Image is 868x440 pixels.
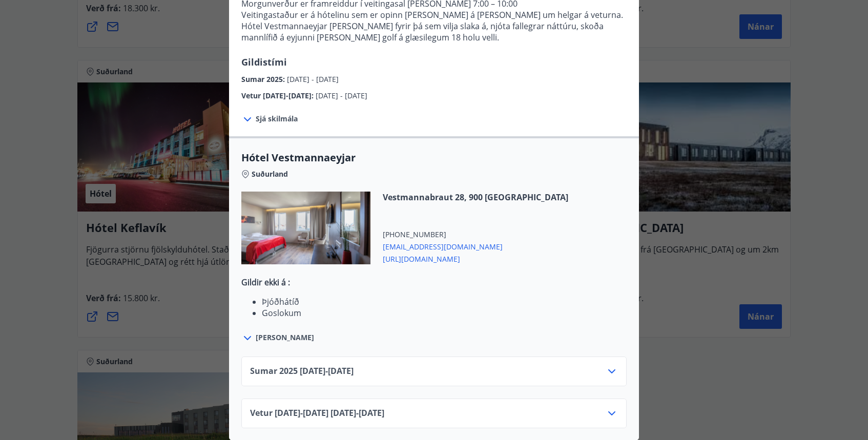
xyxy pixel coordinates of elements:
p: Veitingastaður er á hótelinu sem er opinn [PERSON_NAME] á [PERSON_NAME] um helgar á veturna. [241,9,627,20]
span: Vetur [DATE]-[DATE] : [241,91,316,100]
span: [DATE] - [DATE] [287,74,339,84]
span: Vestmannabraut 28, 900 [GEOGRAPHIC_DATA] [383,192,568,203]
p: Hótel Vestmannaeyjar [PERSON_NAME] fyrir þá sem vilja slaka á, njóta fallegrar náttúru, skoða man... [241,20,627,43]
span: Sjá skilmála [256,114,298,124]
span: Hótel Vestmannaeyjar [241,151,627,165]
span: [PHONE_NUMBER] [383,229,568,240]
span: Sumar 2025 : [241,74,287,84]
span: Suðurland [252,169,288,179]
span: [EMAIL_ADDRESS][DOMAIN_NAME] [383,240,568,252]
span: [DATE] - [DATE] [316,91,367,100]
span: Gildistími [241,56,287,68]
